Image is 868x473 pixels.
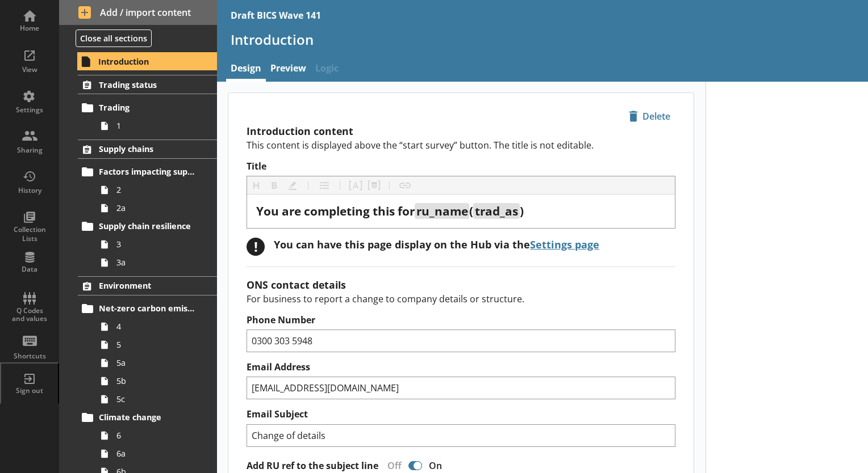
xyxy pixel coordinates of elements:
[266,57,311,82] a: Preview
[95,117,217,135] a: 1
[95,235,217,254] a: 3
[83,99,217,135] li: Trading1
[99,166,197,177] span: Factors impacting supply chains
[78,408,217,426] a: Climate change
[469,203,473,219] span: (
[116,120,202,131] span: 1
[231,9,321,22] div: Draft BICS Wave 141
[59,75,217,134] li: Trading statusTrading1
[98,56,197,67] span: Introduction
[78,140,217,159] a: Supply chains
[10,65,49,74] div: View
[76,29,152,47] button: Close all sections
[530,238,599,251] a: Settings page
[116,448,202,459] span: 6a
[78,276,217,295] a: Environment
[95,336,217,354] a: 5
[116,202,202,213] span: 2a
[78,299,217,318] a: Net-zero carbon emissions
[95,426,217,445] a: 6
[83,217,217,272] li: Supply chain resilience33a
[247,238,265,256] div: !
[378,459,406,472] div: Off
[10,386,49,395] div: Sign out
[116,430,202,441] span: 6
[231,31,854,48] h1: Introduction
[10,265,49,274] div: Data
[116,357,202,368] span: 5a
[10,352,49,361] div: Shortcuts
[99,412,197,423] span: Climate change
[78,217,217,235] a: Supply chain resilience
[624,107,675,125] span: Delete
[247,361,675,373] label: Email Address
[99,221,197,231] span: Supply chain resilience
[99,280,197,291] span: Environment
[247,139,675,151] p: This content is displayed above the “start survey” button. The title is not editable.
[311,57,343,82] span: Logic
[247,460,378,472] label: Add RU ref to the subject line
[95,181,217,199] a: 2
[95,318,217,336] a: 4
[10,146,49,155] div: Sharing
[10,186,49,195] div: History
[83,299,217,408] li: Net-zero carbon emissions455a5b5c
[116,257,202,268] span: 3a
[475,203,518,219] span: trad_as
[116,339,202,350] span: 5
[256,203,415,219] span: You are completing this for
[116,239,202,250] span: 3
[95,254,217,272] a: 3a
[116,375,202,386] span: 5b
[116,184,202,195] span: 2
[99,79,197,90] span: Trading status
[59,140,217,272] li: Supply chainsFactors impacting supply chains22aSupply chain resilience33a
[99,143,197,154] span: Supply chains
[116,394,202,404] span: 5c
[83,163,217,217] li: Factors impacting supply chains22a
[256,204,666,219] div: Title
[95,372,217,390] a: 5b
[247,124,675,138] h2: Introduction content
[624,107,675,126] button: Delete
[247,278,675,292] h2: ONS contact details
[247,314,675,326] label: Phone Number
[247,293,675,305] p: For business to report a change to company details or structure.
[274,238,599,251] div: You can have this page display on the Hub via the
[95,445,217,463] a: 6a
[78,163,217,181] a: Factors impacting supply chains
[10,105,49,115] div: Settings
[226,57,266,82] a: Design
[520,203,524,219] span: )
[10,24,49,33] div: Home
[78,6,198,19] span: Add / import content
[99,102,197,113] span: Trading
[77,52,217,70] a: Introduction
[247,161,675,172] label: Title
[78,75,217,94] a: Trading status
[95,390,217,408] a: 5c
[416,203,468,219] span: ru_name
[116,321,202,332] span: 4
[95,354,217,372] a: 5a
[10,307,49,323] div: Q Codes and values
[78,99,217,117] a: Trading
[247,408,675,420] label: Email Subject
[424,459,451,472] div: On
[95,199,217,217] a: 2a
[10,225,49,243] div: Collection Lists
[99,303,197,314] span: Net-zero carbon emissions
